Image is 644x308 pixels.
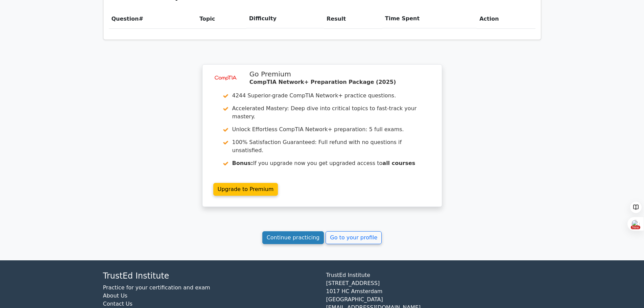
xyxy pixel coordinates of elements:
th: # [109,9,197,28]
th: Difficulty [246,9,324,28]
span: Question [112,16,139,22]
a: Practice for your certification and exam [103,284,210,291]
a: About Us [103,292,127,299]
a: Upgrade to Premium [213,183,278,196]
th: Time Spent [382,9,477,28]
th: Action [477,9,535,28]
a: Continue practicing [262,231,324,244]
h4: TrustEd Institute [103,271,318,281]
th: Result [324,9,382,28]
th: Topic [197,9,246,28]
a: Go to your profile [326,231,382,244]
a: Contact Us [103,301,133,307]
